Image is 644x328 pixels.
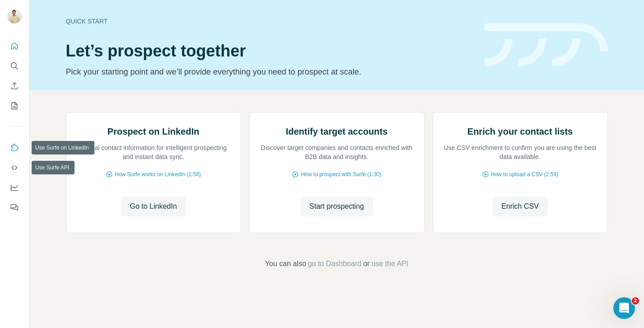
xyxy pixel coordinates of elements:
[7,78,22,94] button: Enrich CSV
[363,258,369,269] span: or
[7,38,22,54] button: Quick start
[7,9,22,23] img: Avatar
[7,199,22,216] button: Feedback
[7,98,22,114] button: My lists
[442,143,598,161] p: Use CSV enrichment to confirm you are using the best data available.
[308,258,361,269] button: go to Dashboard
[7,140,22,156] button: Use Surfe on LinkedIn
[7,58,22,74] button: Search
[130,201,177,212] span: Go to LinkedIn
[492,197,548,216] button: Enrich CSV
[66,42,474,60] h1: Let’s prospect together
[265,258,306,269] span: You can also
[115,170,201,178] span: How Surfe works on LinkedIn (1:58)
[501,201,539,212] span: Enrich CSV
[300,197,373,216] button: Start prospecting
[301,170,381,178] span: How to prospect with Surfe (1:30)
[7,159,22,176] button: Use Surfe API
[259,143,415,161] p: Discover target companies and contacts enriched with B2B data and insights.
[371,258,408,269] button: use the API
[467,125,573,138] h2: Enrich your contact lists
[613,297,635,319] iframe: Intercom live chat
[491,170,558,178] span: How to upload a CSV (2:59)
[75,143,232,161] p: Reveal contact information for intelligent prospecting and instant data sync.
[66,17,474,26] div: Quick start
[286,125,388,138] h2: Identify target accounts
[632,297,639,305] span: 2
[107,125,199,138] h2: Prospect on LinkedIn
[66,66,474,78] p: Pick your starting point and we’ll provide everything you need to prospect at scale.
[121,197,186,216] button: Go to LinkedIn
[309,201,364,212] span: Start prospecting
[7,179,22,196] button: Dashboard
[485,23,608,67] img: banner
